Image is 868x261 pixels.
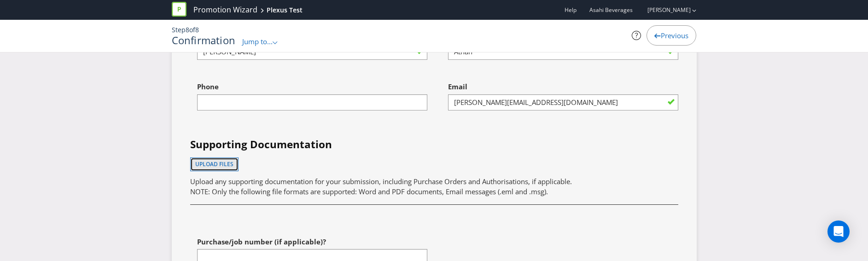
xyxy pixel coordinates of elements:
span: Upload any supporting documentation for your submission, including Purchase Orders and Authorisat... [190,177,572,186]
span: of [189,25,195,34]
span: 8 [195,25,199,34]
span: Phone [197,82,219,91]
span: NOTE: Only the following file formats are supported: Word and PDF documents, Email messages (.eml... [190,187,548,196]
span: Step [172,25,186,34]
span: Previous [661,31,688,40]
h1: Confirmation [172,35,236,46]
span: Email [448,82,467,91]
div: Plexus Test [267,6,303,15]
span: Asahi Beverages [589,6,633,14]
span: Jump to... [242,37,273,46]
div: Open Intercom Messenger [827,220,850,243]
button: Upload files [190,157,239,171]
a: Help [565,6,577,14]
a: Promotion Wizard [193,5,257,15]
span: 8 [186,25,189,34]
h4: Supporting Documentation [190,137,678,152]
a: [PERSON_NAME] [638,6,691,14]
span: Purchase/job number (if applicable)? [197,237,326,246]
span: Upload files [195,160,233,168]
